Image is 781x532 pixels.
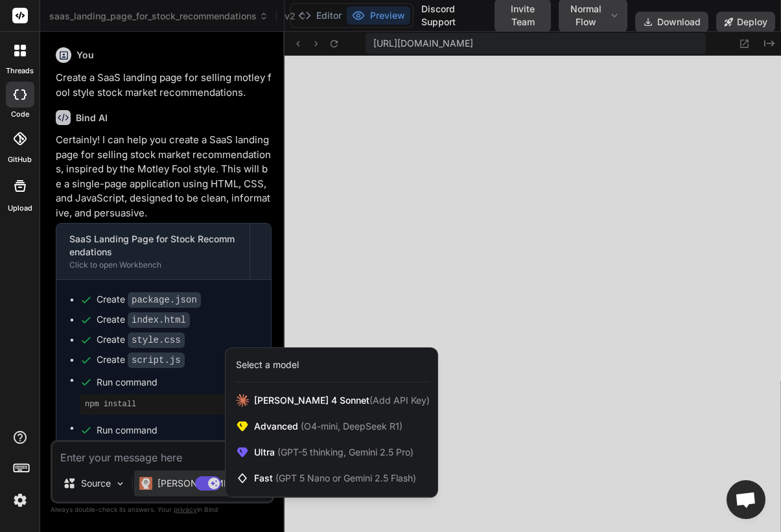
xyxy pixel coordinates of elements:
[11,109,29,120] label: code
[369,395,430,406] span: (Add API Key)
[236,358,299,371] div: Select a model
[727,480,765,519] div: Open chat
[298,421,402,432] span: (O4-mini, DeepSeek R1)
[8,203,32,214] label: Upload
[275,446,414,457] span: (GPT-5 thinking, Gemini 2.5 Pro)
[254,420,402,433] span: Advanced
[9,489,31,511] img: settings
[254,394,430,407] span: [PERSON_NAME] 4 Sonnet
[6,65,34,76] label: threads
[8,154,32,165] label: GitHub
[254,446,414,459] span: Ultra
[254,472,416,485] span: Fast
[275,472,416,483] span: (GPT 5 Nano or Gemini 2.5 Flash)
